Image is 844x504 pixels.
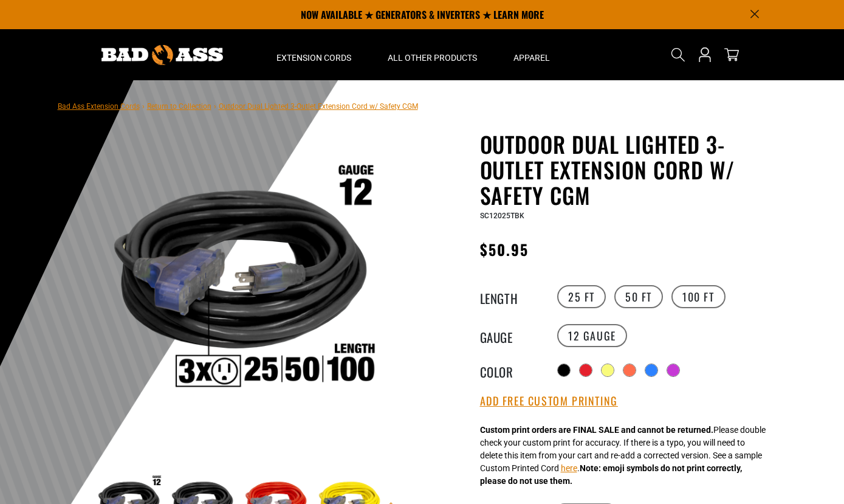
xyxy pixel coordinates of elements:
[480,362,541,378] legend: Color
[671,285,726,308] label: 100 FT
[58,98,418,113] nav: breadcrumbs
[480,289,541,305] legend: Length
[258,29,369,80] summary: Extension Cords
[101,45,223,65] img: Bad Ass Extension Cords
[480,212,524,220] span: SC12025TBK
[557,285,606,308] label: 25 FT
[480,425,713,435] strong: Custom print orders are FINAL SALE and cannot be returned.
[369,29,495,80] summary: All Other Products
[219,102,418,111] span: Outdoor Dual Lighted 3-Outlet Extension Cord w/ Safety CGM
[276,52,351,63] span: Extension Cords
[147,102,211,111] a: Return to Collection
[58,102,140,111] a: Bad Ass Extension Cords
[480,395,618,408] button: Add Free Custom Printing
[668,45,688,64] summary: Search
[214,102,216,111] span: ›
[142,102,145,111] span: ›
[388,52,477,63] span: All Other Products
[480,238,529,260] span: $50.95
[495,29,568,80] summary: Apparel
[480,131,778,208] h1: Outdoor Dual Lighted 3-Outlet Extension Cord w/ Safety CGM
[614,285,663,308] label: 50 FT
[480,328,541,343] legend: Gauge
[561,462,577,475] button: here
[557,324,627,347] label: 12 Gauge
[480,424,766,488] div: Please double check your custom print for accuracy. If there is a typo, you will need to delete t...
[513,52,550,63] span: Apparel
[480,463,742,486] strong: Note: emoji symbols do not print correctly, please do not use them.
